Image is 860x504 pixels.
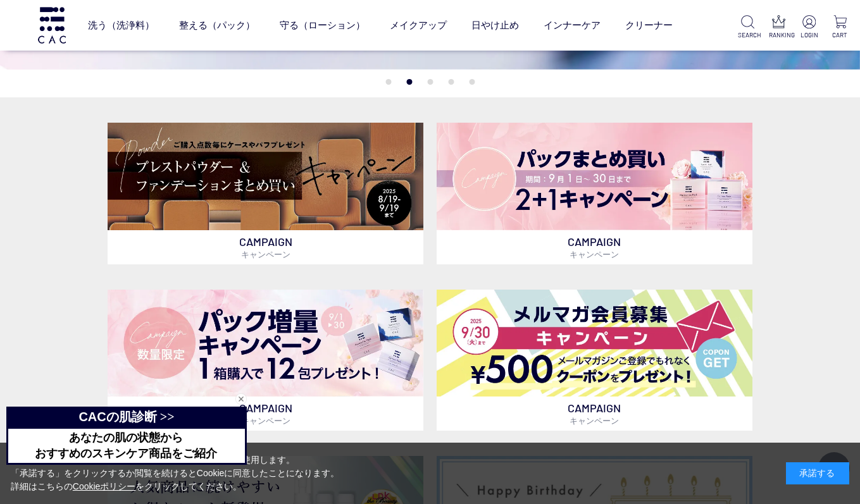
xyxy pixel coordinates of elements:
span: キャンペーン [241,415,290,426]
a: RANKING [769,15,788,40]
a: SEARCH [738,15,757,40]
a: 整える（パック） [179,8,255,42]
a: 日やけ止め [471,8,519,42]
a: メルマガ会員募集 メルマガ会員募集 CAMPAIGNキャンペーン [437,290,752,431]
img: パックキャンペーン2+1 [437,123,752,230]
a: メイクアップ [390,8,447,42]
span: キャンペーン [570,415,619,426]
button: 3 of 5 [427,79,433,85]
span: キャンペーン [241,249,290,259]
div: 当サイトでは、お客様へのサービス向上のためにCookieを使用します。 「承諾する」をクリックするか閲覧を続けるとCookieに同意したことになります。 詳細はこちらの をクリックしてください。 [11,453,340,493]
button: 2 of 5 [406,79,412,85]
button: 4 of 5 [448,79,454,85]
p: CAMPAIGN [437,230,752,264]
a: LOGIN [799,15,819,40]
span: キャンペーン [570,249,619,259]
img: メルマガ会員募集 [437,290,752,396]
a: クリーナー [625,8,673,42]
a: Cookieポリシー [73,481,136,491]
a: パックキャンペーン2+1 パックキャンペーン2+1 CAMPAIGNキャンペーン [437,123,752,264]
img: ベースメイクキャンペーン [108,123,423,230]
div: 承諾する [786,462,849,484]
a: インナーケア [544,8,601,42]
button: 1 of 5 [385,79,391,85]
p: CAMPAIGN [437,396,752,431]
img: logo [36,7,68,43]
a: パック増量キャンペーン パック増量キャンペーン CAMPAIGNキャンペーン [108,290,423,431]
a: 洗う（洗浄料） [88,8,154,42]
p: LOGIN [799,30,819,40]
p: SEARCH [738,30,757,40]
a: ベースメイクキャンペーン ベースメイクキャンペーン CAMPAIGNキャンペーン [108,123,423,264]
button: 5 of 5 [469,79,475,85]
p: CART [830,30,850,40]
img: パック増量キャンペーン [108,290,423,396]
p: RANKING [769,30,788,40]
a: CART [830,15,850,40]
p: CAMPAIGN [108,230,423,264]
p: CAMPAIGN [108,396,423,431]
a: 守る（ローション） [280,8,365,42]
